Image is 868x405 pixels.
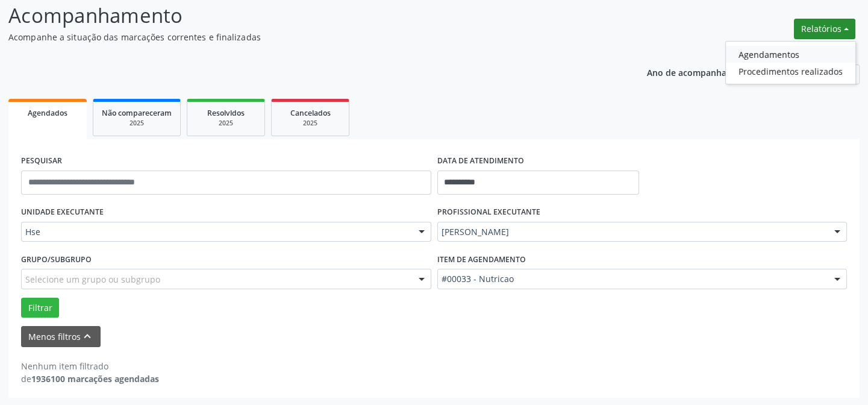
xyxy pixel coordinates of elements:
[437,203,540,222] label: PROFISSIONAL EXECUTANTE
[726,46,855,63] a: Agendamentos
[794,19,855,39] button: Relatórios
[8,31,604,43] p: Acompanhe a situação das marcações correntes e finalizadas
[21,203,104,222] label: UNIDADE EXECUTANTE
[21,360,159,372] div: Nenhum item filtrado
[280,119,340,128] div: 2025
[21,152,62,171] label: PESQUISAR
[290,108,331,118] span: Cancelados
[725,41,856,84] ul: Relatórios
[196,119,256,128] div: 2025
[442,226,823,238] span: [PERSON_NAME]
[21,298,59,318] button: Filtrar
[207,108,245,118] span: Resolvidos
[21,250,92,269] label: Grupo/Subgrupo
[726,63,855,80] a: Procedimentos realizados
[442,273,823,285] span: #00033 - Nutricao
[102,108,172,118] span: Não compareceram
[25,273,160,286] span: Selecione um grupo ou subgrupo
[8,1,604,31] p: Acompanhamento
[437,250,526,269] label: Item de agendamento
[81,330,94,343] i: keyboard_arrow_up
[21,372,159,385] div: de
[28,108,67,118] span: Agendados
[102,119,172,128] div: 2025
[437,152,524,171] label: DATA DE ATENDIMENTO
[31,373,159,385] strong: 1936100 marcações agendadas
[25,226,407,238] span: Hse
[647,64,754,80] p: Ano de acompanhamento
[21,326,101,347] button: Menos filtroskeyboard_arrow_up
